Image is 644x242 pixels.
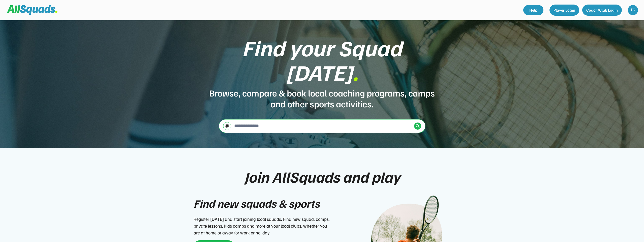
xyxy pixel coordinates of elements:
div: Register [DATE] and start joining local squads. Find new squad, comps, private lessons, kids camp... [194,216,332,236]
div: Find your Squad [DATE] [209,35,436,84]
font: . [353,58,358,86]
a: Help [523,5,543,15]
div: Join AllSquads and play [244,168,400,185]
div: Find new squads & sports [194,195,320,212]
img: shopping-cart-01%20%281%29.svg [630,8,635,13]
div: Browse, compare & book local coaching programs, camps and other sports activities. [209,87,436,109]
button: Coach/Club Login [582,5,622,16]
img: Icon%20%2838%29.svg [416,124,420,128]
button: Player Login [549,5,579,16]
img: settings-03.svg [225,124,229,128]
img: Squad%20Logo.svg [7,5,57,15]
